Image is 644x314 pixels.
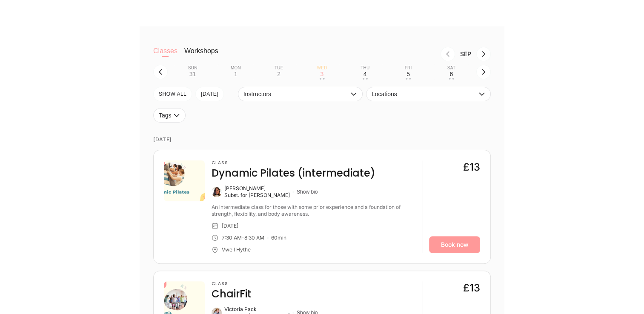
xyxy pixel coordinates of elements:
img: Kate Arnold [212,187,222,197]
div: 3 [320,71,323,77]
div: 60 min [271,234,286,241]
div: 6 [449,71,453,77]
button: Locations [366,87,491,101]
div: [DATE] [222,223,238,229]
div: 4 [364,71,367,77]
button: [DATE] [195,87,224,101]
div: 1 [234,71,238,77]
div: Fri [405,66,412,71]
div: Thu [361,66,369,71]
div: 8:30 AM [244,234,264,241]
div: Tue [275,66,283,71]
div: • • [363,78,368,80]
div: • • [319,78,324,80]
h3: Class [212,281,252,286]
button: Instructors [238,87,363,101]
button: Workshops [184,47,218,64]
span: Tags [159,112,172,119]
nav: Month switch [232,47,491,61]
time: [DATE] [153,129,491,150]
div: [PERSON_NAME] [224,185,290,192]
div: - [242,234,244,241]
button: Next month, Oct [476,47,491,61]
span: Locations [372,91,477,97]
img: ae0a0597-cc0d-4c1f-b89b-51775b502e7a.png [164,160,205,201]
div: Subst. for [PERSON_NAME] [224,192,290,199]
button: Classes [153,47,177,64]
div: An intermediate class for those with some prior experience and a foundation of strength, flexibil... [212,204,415,217]
div: Mon [231,66,241,71]
div: £13 [463,160,480,174]
div: • • [406,78,411,80]
button: SHOW All [153,87,192,101]
h4: ChairFit [212,287,252,301]
div: £13 [463,281,480,295]
div: Sat [447,66,455,71]
button: Previous month, Aug [441,47,455,61]
div: 7:30 AM [222,234,242,241]
div: Month Sep [455,51,476,57]
div: Vwell Hythe [222,246,251,253]
button: Show bio [297,188,318,195]
div: 2 [277,71,280,77]
button: Tags [153,108,186,123]
div: Victoria Pack [224,306,290,313]
h3: Class [212,160,375,166]
a: Book now [429,236,480,253]
span: Instructors [243,91,349,97]
div: 31 [189,71,196,77]
div: Sun [188,66,197,71]
div: • • [449,78,454,80]
div: 5 [406,71,410,77]
h4: Dynamic Pilates (intermediate) [212,166,375,180]
div: Wed [317,66,327,71]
